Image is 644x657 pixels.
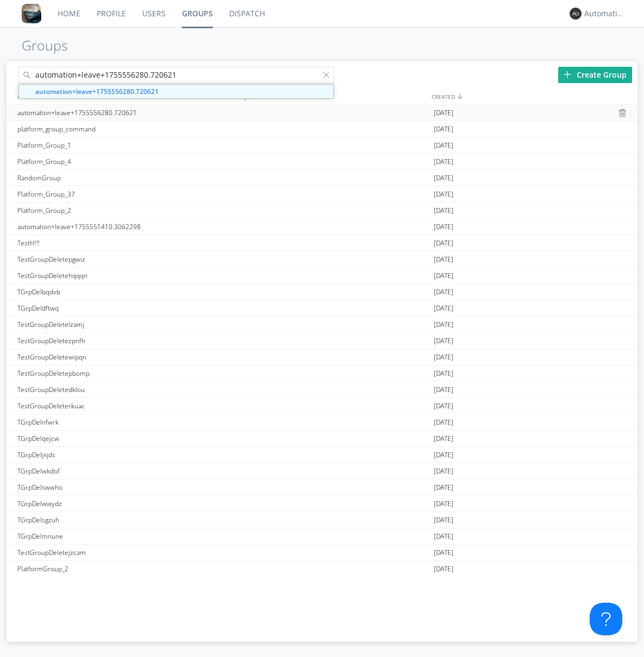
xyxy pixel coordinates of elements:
div: TGrpDelwkdof [15,463,222,479]
span: [DATE] [434,414,453,431]
span: [DATE] [434,105,453,121]
a: TGrpDelnfwrk[DATE] [7,414,637,431]
span: [DATE] [434,203,453,219]
span: [DATE] [434,317,453,333]
div: TGrpDeldftwq [15,300,222,316]
div: PlatformGroup_2 [15,561,222,577]
div: TestGroupDeletedklou [15,382,222,397]
div: TGrpDelnfwrk [15,414,222,430]
div: automation+leave+1755551410.3062298 [15,219,222,235]
div: platform_group_command [15,121,222,137]
a: TestGroupDeletezpnfh[DATE] [7,333,637,349]
a: TestGroupDeletehqqqn[DATE] [7,268,637,284]
a: TGrpDeljxjds[DATE] [7,447,637,463]
span: [DATE] [434,496,453,512]
span: [DATE] [434,284,453,300]
span: [DATE] [434,365,453,382]
div: Platform_Group_37 [15,186,222,202]
a: TestGroupDeletepbomp[DATE] [7,365,637,382]
div: Platform_Group_2 [15,203,222,218]
a: TestGroupDeletedklou[DATE] [7,382,637,398]
div: TestGroupDeletejzcam [15,545,222,560]
a: TestH!!![DATE] [7,235,637,251]
a: TGrpDelqejcw[DATE] [7,431,637,447]
a: Platform_Group_2[DATE] [7,203,637,219]
iframe: Toggle Customer Support [590,603,622,635]
div: TestGroupDeletepgwiz [15,251,222,267]
div: TGrpDelmnune [15,528,222,544]
div: GROUPS [15,89,218,104]
span: [DATE] [434,137,453,154]
div: TestGroupDeletelzamj [15,317,222,332]
a: TGrpDeldftwq[DATE] [7,300,637,317]
div: TestGroupDeleterkuac [15,398,222,414]
span: [DATE] [434,154,453,170]
span: [DATE] [434,333,453,349]
div: TGrpDelqejcw [15,431,222,446]
a: TestGroupDeletewipqn[DATE] [7,349,637,365]
a: Platform_Group_4[DATE] [7,154,637,170]
span: [DATE] [434,528,453,545]
span: [DATE] [434,463,453,479]
span: [DATE] [434,512,453,528]
a: TGrpDelbqdvb[DATE] [7,284,637,300]
span: [DATE] [434,545,453,561]
a: automation+leave+1755551410.3062298[DATE] [7,219,637,235]
div: automation+leave+1755556280.720621 [15,105,222,121]
div: Automation+0004 [584,8,625,19]
span: [DATE] [434,349,453,365]
a: platform_group_command[DATE] [7,121,637,137]
span: [DATE] [434,251,453,268]
span: [DATE] [434,479,453,496]
span: [DATE] [434,170,453,186]
span: [DATE] [434,268,453,284]
a: TestGroupDeletepgwiz[DATE] [7,251,637,268]
span: [DATE] [434,398,453,414]
span: [DATE] [434,431,453,447]
img: 8ff700cf5bab4eb8a436322861af2272 [22,4,41,23]
span: [DATE] [434,186,453,203]
div: TGrpDelwwydz [15,496,222,511]
div: TestGroupDeletepbomp [15,365,222,381]
div: TGrpDelbqdvb [15,284,222,300]
div: CREATED [429,89,638,104]
div: TestGroupDeletehqqqn [15,268,222,283]
div: TGrpDelswwho [15,479,222,495]
a: TGrpDelsgzuh[DATE] [7,512,637,528]
h1: Groups [22,38,644,53]
input: Search groups [18,67,334,83]
span: [DATE] [434,561,453,577]
span: [DATE] [434,382,453,398]
span: [DATE] [434,447,453,463]
strong: automation+leave+1755556280.720621 [35,87,159,96]
a: TestGroupDeletelzamj[DATE] [7,317,637,333]
a: Platform_Group_37[DATE] [7,186,637,203]
div: TestGroupDeletezpnfh [15,333,222,349]
div: TestGroupDeletewipqn [15,349,222,365]
a: Platform_Group_1[DATE] [7,137,637,154]
div: Create Group [558,67,632,83]
img: plus.svg [564,71,571,78]
span: [DATE] [434,235,453,251]
a: TestGroupDeletejzcam[DATE] [7,545,637,561]
a: TestGroupDeleterkuac[DATE] [7,398,637,414]
span: [DATE] [434,121,453,137]
a: TGrpDelswwho[DATE] [7,479,637,496]
a: TGrpDelmnune[DATE] [7,528,637,545]
a: PlatformGroup_2[DATE] [7,561,637,577]
a: TGrpDelwwydz[DATE] [7,496,637,512]
span: [DATE] [434,219,453,235]
div: RandomGroup [15,170,222,186]
a: automation+leave+1755556280.720621[DATE] [7,105,637,121]
span: [DATE] [434,300,453,317]
a: TGrpDelwkdof[DATE] [7,463,637,479]
div: TGrpDeljxjds [15,447,222,463]
div: Platform_Group_4 [15,154,222,169]
div: Platform_Group_1 [15,137,222,153]
div: TestH!!! [15,235,222,251]
div: TGrpDelsgzuh [15,512,222,528]
a: RandomGroup[DATE] [7,170,637,186]
img: 373638.png [570,8,582,20]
